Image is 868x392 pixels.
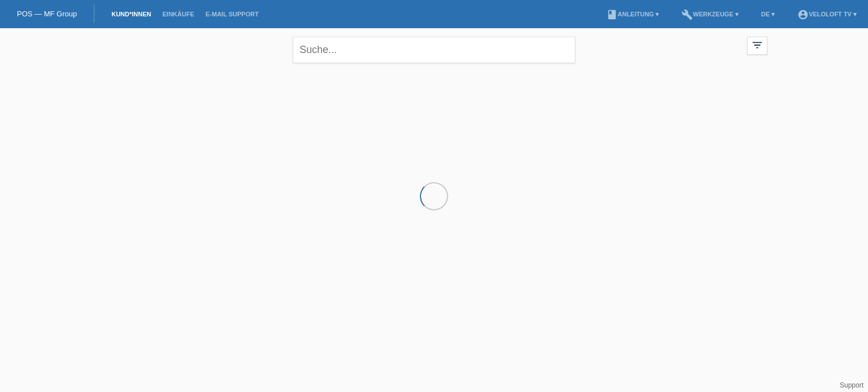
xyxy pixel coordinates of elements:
i: build [682,9,693,20]
a: E-Mail Support [200,11,264,17]
i: account_circle [797,9,809,20]
i: filter_list [751,39,763,51]
a: buildWerkzeuge ▾ [676,11,744,17]
a: Support [840,381,863,389]
a: DE ▾ [756,11,780,17]
a: Einkäufe [157,11,199,17]
i: book [606,9,618,20]
a: Kund*innen [106,11,157,17]
input: Suche... [293,37,575,63]
a: account_circleVeloLoft TV ▾ [792,11,862,17]
a: POS — MF Group [17,10,77,18]
a: bookAnleitung ▾ [601,11,665,17]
